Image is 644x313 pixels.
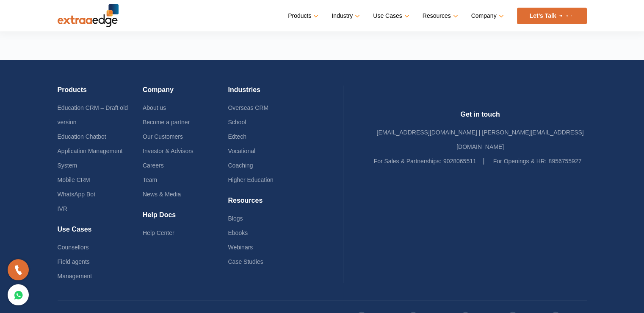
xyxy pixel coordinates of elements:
[228,133,246,140] a: Edtech
[58,244,89,251] a: Counsellors
[374,110,587,125] h4: Get in touch
[228,119,246,126] a: School
[443,158,476,165] a: 9028065511
[143,211,228,226] h4: Help Docs
[228,86,313,101] h4: Industries
[228,215,243,222] a: Blogs
[374,154,442,168] label: For Sales & Partnerships:
[58,191,96,198] a: WhatsApp Bot
[58,273,92,279] a: Management
[548,158,581,165] a: 8956755927
[228,244,253,251] a: Webinars
[228,162,253,169] a: Coaching
[332,10,358,22] a: Industry
[58,205,67,212] a: IVR
[288,10,317,22] a: Products
[143,162,164,169] a: Careers
[228,148,255,154] a: Vocational
[58,225,143,240] h4: Use Cases
[143,86,228,101] h4: Company
[228,229,248,236] a: Ebooks
[228,196,313,211] h4: Resources
[228,104,268,111] a: Overseas CRM
[423,10,456,22] a: Resources
[143,191,181,198] a: News & Media
[58,176,90,183] a: Mobile CRM
[58,133,106,140] a: Education Chatbot
[143,176,157,183] a: Team
[228,258,263,265] a: Case Studies
[517,8,587,24] a: Let’s Talk
[471,10,502,22] a: Company
[143,119,190,126] a: Become a partner
[143,229,174,236] a: Help Center
[376,129,583,150] a: [EMAIL_ADDRESS][DOMAIN_NAME] | [PERSON_NAME][EMAIL_ADDRESS][DOMAIN_NAME]
[143,104,166,111] a: About us
[58,86,143,101] h4: Products
[58,104,128,126] a: Education CRM – Draft old version
[143,148,193,154] a: Investor & Advisors
[143,133,183,140] a: Our Customers
[228,176,273,183] a: Higher Education
[58,258,90,265] a: Field agents
[493,154,547,168] label: For Openings & HR:
[373,10,407,22] a: Use Cases
[58,148,123,169] a: Application Management System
